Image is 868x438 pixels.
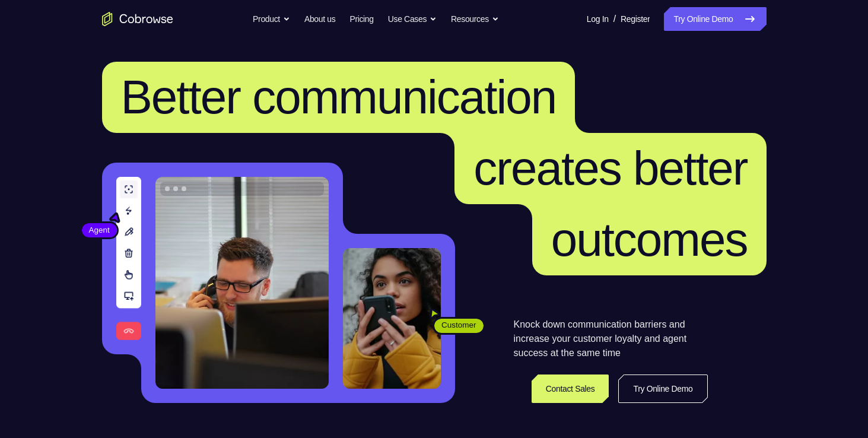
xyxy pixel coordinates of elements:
button: Product [253,7,290,31]
a: Register [621,7,650,31]
a: Go to the home page [102,12,173,26]
img: A customer support agent talking on the phone [155,177,329,389]
a: Pricing [349,7,373,31]
a: About us [304,7,335,31]
a: Log In [587,7,609,31]
a: Contact Sales [532,374,609,403]
p: Knock down communication barriers and increase your customer loyalty and agent success at the sam... [514,318,708,360]
button: Resources [451,7,499,31]
a: Try Online Demo [618,374,707,403]
img: A customer holding their phone [343,248,441,389]
span: outcomes [551,213,748,266]
button: Use Cases [388,7,437,31]
span: / [613,12,616,26]
a: Try Online Demo [664,7,766,31]
span: Better communication [121,71,557,123]
span: creates better [473,142,747,195]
